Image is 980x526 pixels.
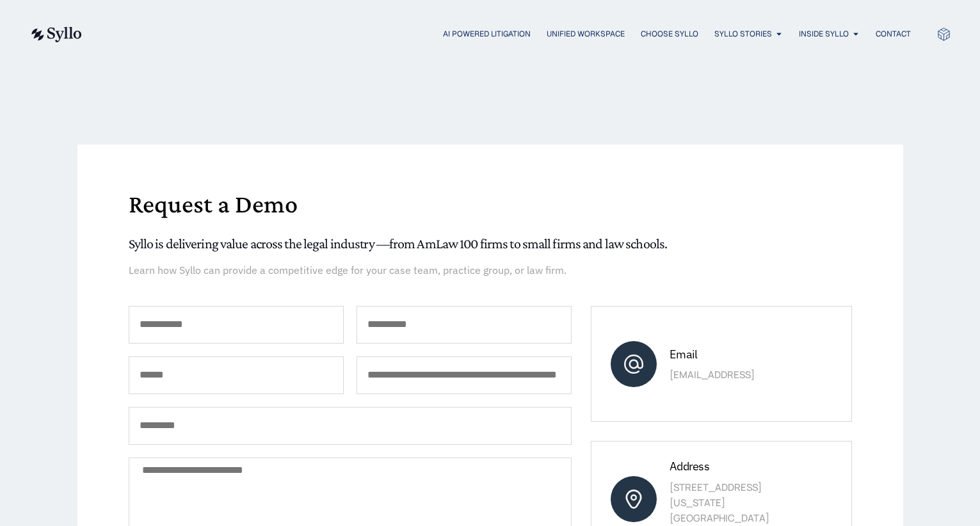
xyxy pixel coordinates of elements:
a: Choose Syllo [641,28,698,40]
nav: Menu [108,28,911,40]
a: Unified Workspace [547,28,625,40]
span: Email [670,347,697,362]
h5: Syllo is delivering value across the legal industry —from AmLaw 100 firms to small firms and law ... [129,235,852,252]
p: Learn how Syllo can provide a competitive edge for your case team, practice group, or law firm. [129,262,852,278]
a: Contact [876,28,911,40]
a: Inside Syllo [799,28,849,40]
a: AI Powered Litigation [443,28,531,40]
h1: Request a Demo [129,191,852,217]
span: Address [670,459,709,474]
img: syllo [29,27,82,42]
p: [EMAIL_ADDRESS] [670,367,811,383]
div: Menu Toggle [108,28,911,40]
a: Syllo Stories [714,28,772,40]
